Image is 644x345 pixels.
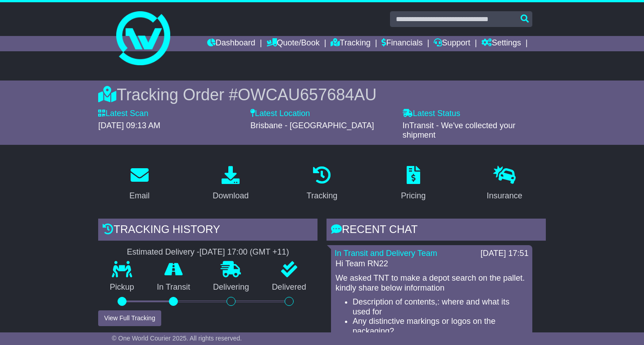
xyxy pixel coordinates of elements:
[301,163,343,205] a: Tracking
[434,36,470,51] a: Support
[353,317,529,336] li: Any distinctive markings or logos on the packaging?
[98,310,161,326] button: View Full Tracking
[238,85,376,104] span: OWCAU657684AU
[98,121,160,130] span: [DATE] 09:13 AM
[207,163,254,205] a: Download
[336,259,528,269] p: Hi Team RN22
[250,109,310,119] label: Latest Location
[403,121,516,140] span: InTransit - We've collected your shipment
[112,335,242,342] span: © One World Courier 2025. All rights reserved.
[202,282,261,292] p: Delivering
[129,190,150,202] div: Email
[98,219,317,243] div: Tracking history
[260,282,317,292] p: Delivered
[481,36,521,51] a: Settings
[331,36,370,51] a: Tracking
[395,163,431,205] a: Pricing
[267,36,320,51] a: Quote/Book
[481,163,528,205] a: Insurance
[145,282,202,292] p: In Transit
[98,109,148,119] label: Latest Scan
[98,247,317,257] div: Estimated Delivery -
[403,109,460,119] label: Latest Status
[481,249,529,259] div: [DATE] 17:51
[335,249,437,258] a: In Transit and Delivery Team
[98,282,145,292] p: Pickup
[336,273,528,293] p: We asked TNT to make a depot search on the pallet. kindly share below information
[353,297,529,317] li: Description of contents,: where and what its used for
[200,247,289,257] div: [DATE] 17:00 (GMT +11)
[207,36,255,51] a: Dashboard
[327,219,546,243] div: RECENT CHAT
[307,190,337,202] div: Tracking
[123,163,155,205] a: Email
[213,190,249,202] div: Download
[401,190,426,202] div: Pricing
[250,121,374,130] span: Brisbane - [GEOGRAPHIC_DATA]
[98,85,545,104] div: Tracking Order #
[487,190,522,202] div: Insurance
[381,36,422,51] a: Financials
